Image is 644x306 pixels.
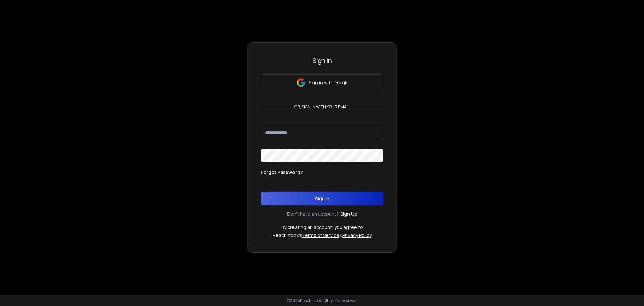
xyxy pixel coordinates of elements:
a: Privacy Policy [342,232,372,238]
p: Forgot Password? [261,169,303,176]
p: By creating an account, you agree to [281,224,363,231]
p: Don't have an account? [287,211,339,217]
p: Sign in with Google [309,79,348,86]
a: Sign Up [340,211,357,217]
button: Sign In [261,192,383,205]
button: Sign in with Google [261,74,383,91]
p: ReachInbox's & [273,232,372,239]
a: Terms of Service [302,232,339,238]
h3: Sign In [261,56,383,65]
p: or, sign in with your email [292,104,353,110]
p: © 2025 Reachinbox. All rights reserved. [287,298,357,303]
